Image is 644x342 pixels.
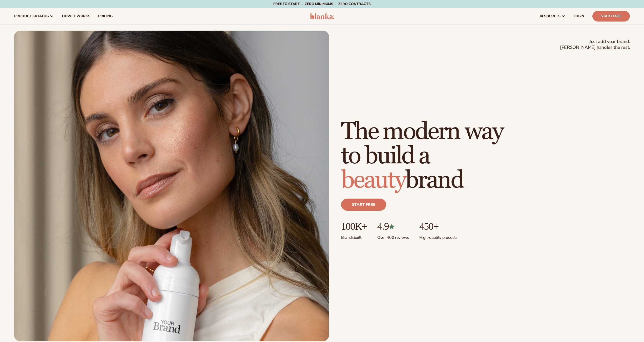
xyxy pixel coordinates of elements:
a: Start Free [592,11,630,22]
p: 450+ [419,221,458,232]
a: resources [536,8,570,24]
a: Start free [341,199,386,211]
span: resources [540,14,560,18]
a: How It Works [58,8,94,24]
p: 4.9 [377,221,409,232]
span: LOGIN [574,14,584,18]
span: How It Works [62,14,90,18]
img: Female holding tanning mousse. [14,31,329,341]
h1: The modern way to build a brand [341,120,503,193]
span: beauty [341,165,405,195]
p: 100K+ [341,221,367,232]
span: Just add your brand. [PERSON_NAME] handles the rest. [560,39,630,51]
span: Free to start · ZERO minimums · ZERO contracts [273,2,370,6]
span: product catalog [14,14,49,18]
p: Brands built [341,232,367,240]
span: pricing [98,14,112,18]
img: logo [310,13,334,19]
a: LOGIN [570,8,588,24]
a: product catalog [10,8,58,24]
p: Over 400 reviews [377,232,409,240]
a: pricing [94,8,116,24]
p: High-quality products [419,232,458,240]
